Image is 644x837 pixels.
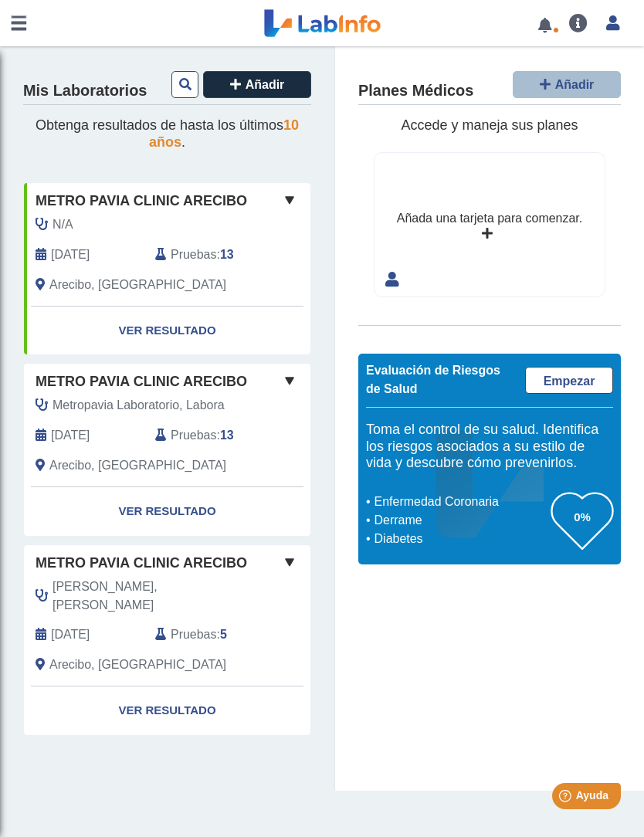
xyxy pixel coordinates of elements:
span: Arecibo, PR [49,456,226,475]
span: Añadir [555,78,595,91]
a: Ver Resultado [24,686,310,735]
h4: Mis Laboratorios [23,82,147,100]
span: Arecibo, PR [49,656,226,674]
span: Añadir [246,78,285,91]
li: Enfermedad Coronaria [370,493,551,511]
a: Ver Resultado [24,487,310,536]
span: 2023-05-15 [51,625,90,644]
a: Empezar [525,367,613,394]
span: Metro Pavia Clinic Arecibo [36,553,247,574]
span: Evaluación de Riesgos de Salud [366,364,500,395]
span: N/A [53,215,73,234]
span: Metropavia Laboratorio, Labora [53,396,225,415]
span: Empezar [544,374,595,388]
iframe: Help widget launcher [507,777,627,820]
span: Pruebas [171,625,216,644]
h5: Toma el control de su salud. Identifica los riesgos asociados a su estilo de vida y descubre cómo... [366,422,613,472]
span: Metro Pavia Clinic Arecibo [36,191,247,212]
div: : [144,625,263,644]
div: : [144,246,263,264]
span: 2025-08-25 [51,246,90,264]
a: Ver Resultado [24,307,310,355]
span: Obtenga resultados de hasta los últimos . [36,117,299,150]
div: Añada una tarjeta para comenzar. [397,209,582,228]
h3: 0% [551,507,613,527]
span: 10 años [149,117,299,150]
b: 13 [220,248,234,261]
div: : [144,426,263,445]
button: Añadir [513,71,621,98]
span: Pruebas [171,426,216,445]
span: Pruebas [171,246,216,264]
b: 5 [220,628,227,641]
span: 2024-03-26 [51,426,90,445]
button: Añadir [203,71,311,98]
li: Diabetes [370,530,551,548]
b: 13 [220,429,234,442]
span: Metro Pavia Clinic Arecibo [36,371,247,392]
li: Derrame [370,511,551,530]
span: Accede y maneja sus planes [401,117,578,133]
span: Arecibo, PR [49,276,226,294]
h4: Planes Médicos [358,82,473,100]
span: Carrion Lorenzo, Carlos [53,578,252,615]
